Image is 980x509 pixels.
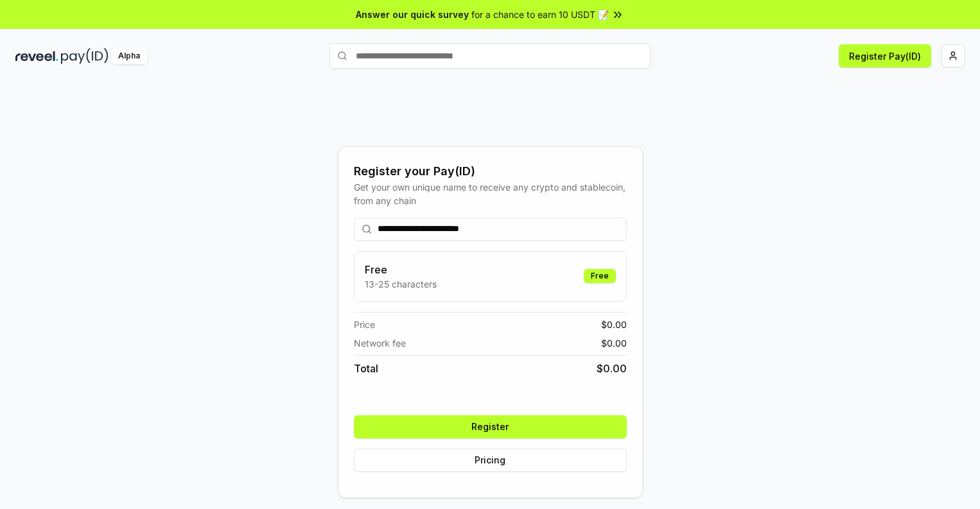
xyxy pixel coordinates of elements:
[597,361,627,376] span: $ 0.00
[354,415,627,438] button: Register
[356,8,469,21] span: Answer our quick survey
[354,361,378,376] span: Total
[354,162,627,180] div: Register your Pay(ID)
[354,180,627,207] div: Get your own unique name to receive any crypto and stablecoin, from any chain
[61,48,109,64] img: pay_id
[584,269,616,283] div: Free
[601,336,627,350] span: $ 0.00
[365,277,437,291] p: 13-25 characters
[354,449,627,472] button: Pricing
[601,318,627,331] span: $ 0.00
[365,262,437,277] h3: Free
[15,48,58,64] img: reveel_dark
[471,8,609,21] span: for a chance to earn 10 USDT 📝
[354,318,375,331] span: Price
[354,336,406,350] span: Network fee
[111,48,147,64] div: Alpha
[839,44,931,67] button: Register Pay(ID)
